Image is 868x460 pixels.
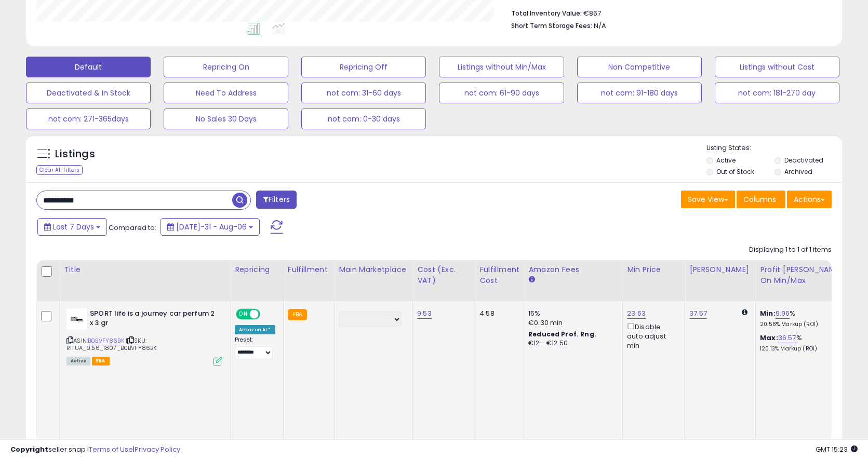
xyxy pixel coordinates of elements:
[235,264,279,275] div: Repricing
[135,444,180,454] a: Privacy Policy
[335,260,413,301] th: CSV column name: cust_attr_1_Main Marketplace
[577,83,702,103] button: not com: 91-180 days
[784,156,823,165] label: Deactivated
[760,333,846,353] div: %
[53,222,94,232] span: Last 7 Days
[301,57,426,77] button: Repricing Off
[301,83,426,103] button: not com: 31-60 days
[164,57,288,77] button: Repricing On
[26,57,151,77] button: Default
[760,308,776,318] b: Min:
[89,444,133,454] a: Terms of Use
[511,21,592,30] b: Short Term Storage Fees:
[528,330,596,339] b: Reduced Prof. Rng.
[176,222,247,232] span: [DATE]-31 - Aug-06
[439,57,564,77] button: Listings without Min/Max
[760,345,846,353] p: 120.13% Markup (ROI)
[737,191,785,208] button: Columns
[784,167,812,176] label: Archived
[776,308,790,319] a: 9.96
[681,191,735,208] button: Save View
[716,167,754,176] label: Out of Stock
[760,264,850,286] div: Profit [PERSON_NAME] on Min/Max
[528,309,615,318] div: 15%
[479,264,519,286] div: Fulfillment Cost
[479,309,516,318] div: 4.58
[288,309,307,320] small: FBA
[301,109,426,129] button: not com: 0-30 days
[55,147,95,161] h5: Listings
[760,309,846,328] div: %
[66,357,90,366] span: All listings currently available for purchase on Amazon
[88,336,124,345] a: B0BVFY86BK
[36,165,83,175] div: Clear All Filters
[627,308,646,319] a: 23.63
[339,264,408,275] div: Main Marketplace
[528,339,615,348] div: €12 - €12.50
[715,83,839,103] button: not com: 181-270 day
[743,194,776,205] span: Columns
[64,264,226,275] div: Title
[760,333,778,343] b: Max:
[26,83,151,103] button: Deactivated & In Stock
[511,9,582,18] b: Total Inventory Value:
[816,444,858,454] span: 2025-08-14 15:23 GMT
[237,309,250,318] span: ON
[689,308,707,319] a: 37.57
[689,264,751,275] div: [PERSON_NAME]
[528,275,535,285] small: Amazon Fees.
[235,336,275,360] div: Preset:
[288,264,330,275] div: Fulfillment
[528,318,615,328] div: €0.30 min
[10,444,48,454] strong: Copyright
[787,191,832,208] button: Actions
[760,321,846,328] p: 20.58% Markup (ROI)
[627,321,677,351] div: Disable auto adjust min
[90,309,216,331] b: SPORT life is a journey car perfum 2 x 3 gr
[749,245,832,255] div: Displaying 1 to 1 of 1 items
[164,109,288,129] button: No Sales 30 Days
[577,57,702,77] button: Non Competitive
[66,309,87,330] img: 21DwWrjOU-L._SL40_.jpg
[706,143,842,153] p: Listing States:
[92,357,110,366] span: FBA
[439,83,564,103] button: not com: 61-90 days
[417,264,471,286] div: Cost (Exc. VAT)
[161,218,260,236] button: [DATE]-31 - Aug-06
[715,57,839,77] button: Listings without Cost
[26,109,151,129] button: not com: 271-365days
[716,156,736,165] label: Active
[109,223,156,233] span: Compared to:
[164,83,288,103] button: Need To Address
[10,445,180,455] div: seller snap | |
[756,260,854,301] th: The percentage added to the cost of goods (COGS) that forms the calculator for Min & Max prices.
[66,309,222,364] div: ASIN:
[778,333,796,343] a: 36.57
[37,218,107,236] button: Last 7 Days
[259,309,275,318] span: OFF
[528,264,618,275] div: Amazon Fees
[66,336,156,352] span: | SKU: RITUA_9.56_1807_B0BVFY86BK
[235,325,275,334] div: Amazon AI *
[511,6,824,19] li: €867
[594,21,606,31] span: N/A
[627,264,680,275] div: Min Price
[417,308,432,319] a: 9.53
[256,191,297,209] button: Filters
